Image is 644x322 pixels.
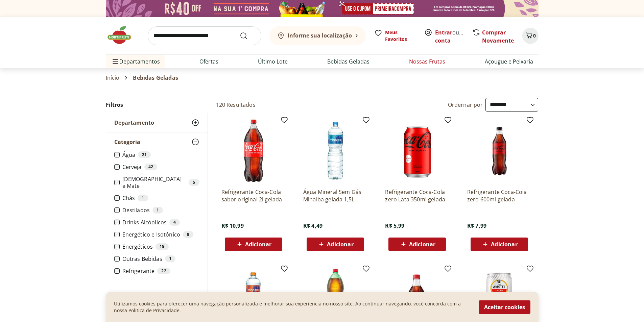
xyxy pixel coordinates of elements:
span: Adicionar [491,242,517,247]
label: Chás [122,195,199,201]
label: Ordernar por [448,101,483,108]
div: 4 [169,219,180,226]
a: Açougue e Peixaria [485,57,533,66]
button: Departamento [106,113,208,132]
p: Utilizamos cookies para oferecer uma navegação personalizada e melhorar sua experiencia no nosso ... [114,300,471,314]
img: Refrigerante Coca-Cola sabor original 2l gelada [221,119,286,183]
button: Menu [111,53,119,70]
div: 5 [189,179,199,186]
h2: 120 Resultados [216,101,256,108]
span: Departamento [114,119,154,126]
a: Refrigerante Coca-Cola zero Lata 350ml gelada [385,188,449,203]
span: Adicionar [409,242,435,247]
a: Comprar Novamente [482,29,514,44]
img: Refrigerante Coca-Cola zero 600ml gelada [467,119,531,183]
span: Departamentos [111,53,160,70]
div: 1 [165,255,175,262]
a: Início [106,75,120,81]
label: [DEMOGRAPHIC_DATA] e Mate [122,176,199,189]
button: Aceitar cookies [479,300,530,314]
label: Energético e Isotônico [122,231,199,238]
label: Refrigerante [122,268,199,274]
button: Marca [106,288,208,307]
a: Refrigerante Coca-Cola zero 600ml gelada [467,188,531,203]
button: Adicionar [471,238,528,251]
div: Categoria [106,151,208,288]
div: 22 [157,268,170,274]
button: Adicionar [388,238,446,251]
span: Bebidas Geladas [133,75,178,81]
div: 42 [144,164,157,170]
h2: Filtros [106,98,208,112]
label: Destilados [122,207,199,214]
span: 0 [533,32,536,39]
label: Energéticos [122,243,199,250]
button: Informe sua localização [269,26,366,45]
span: R$ 10,99 [221,222,244,229]
a: Bebidas Geladas [327,57,369,66]
img: Hortifruti [106,25,140,45]
span: ou [435,28,465,45]
label: Água [122,151,199,158]
a: Refrigerante Coca-Cola sabor original 2l gelada [221,188,286,203]
span: R$ 4,49 [303,222,323,229]
span: Adicionar [327,242,353,247]
div: 8 [183,231,193,238]
label: Cerveja [122,164,199,170]
a: Último Lote [258,57,288,66]
button: Categoria [106,132,208,151]
a: Criar conta [435,29,472,44]
label: Drinks Alcóolicos [122,219,199,226]
div: 1 [138,195,148,201]
a: Meus Favoritos [374,29,416,43]
div: 1 [152,207,163,214]
b: Informe sua localização [288,32,352,39]
span: Categoria [114,139,140,145]
span: Adicionar [245,242,271,247]
input: search [148,26,261,45]
span: Meus Favoritos [385,29,416,43]
button: Submit Search [240,32,256,40]
div: 21 [138,151,151,158]
span: R$ 7,99 [467,222,486,229]
span: R$ 5,99 [385,222,404,229]
img: Água Mineral Sem Gás Minalba gelada 1,5L [303,119,367,183]
a: Água Mineral Sem Gás Minalba gelada 1,5L [303,188,367,203]
div: 15 [156,243,168,250]
a: Ofertas [199,57,218,66]
button: Adicionar [307,238,364,251]
a: Entrar [435,29,452,36]
img: Refrigerante Coca-Cola zero Lata 350ml gelada [385,119,449,183]
a: Nossas Frutas [409,57,445,66]
label: Outras Bebidas [122,255,199,262]
button: Adicionar [225,238,282,251]
button: Carrinho [522,28,539,44]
